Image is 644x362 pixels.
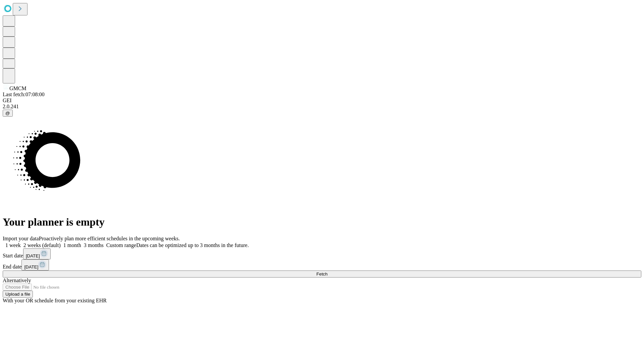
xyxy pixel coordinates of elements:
[5,242,21,248] span: 1 week
[3,298,107,303] span: With your OR schedule from your existing EHR
[3,98,641,104] div: GEI
[3,92,45,97] span: Last fetch: 07:08:00
[106,242,136,248] span: Custom range
[3,110,13,117] button: @
[3,270,641,278] button: Fetch
[3,278,31,283] span: Alternatively
[316,271,327,277] span: Fetch
[23,248,51,259] button: [DATE]
[3,216,641,228] h1: Your planner is empty
[136,242,249,248] span: Dates can be optimized up to 3 months in the future.
[23,242,61,248] span: 2 weeks (default)
[3,248,641,259] div: Start date
[9,85,26,91] span: GMCM
[3,236,39,241] span: Import your data
[21,259,49,270] button: [DATE]
[63,242,81,248] span: 1 month
[39,236,180,241] span: Proactively plan more efficient schedules in the upcoming weeks.
[3,259,641,270] div: End date
[3,291,33,298] button: Upload a file
[84,242,104,248] span: 3 months
[26,253,40,258] span: [DATE]
[5,111,10,116] span: @
[24,264,38,269] span: [DATE]
[3,104,641,110] div: 2.0.241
